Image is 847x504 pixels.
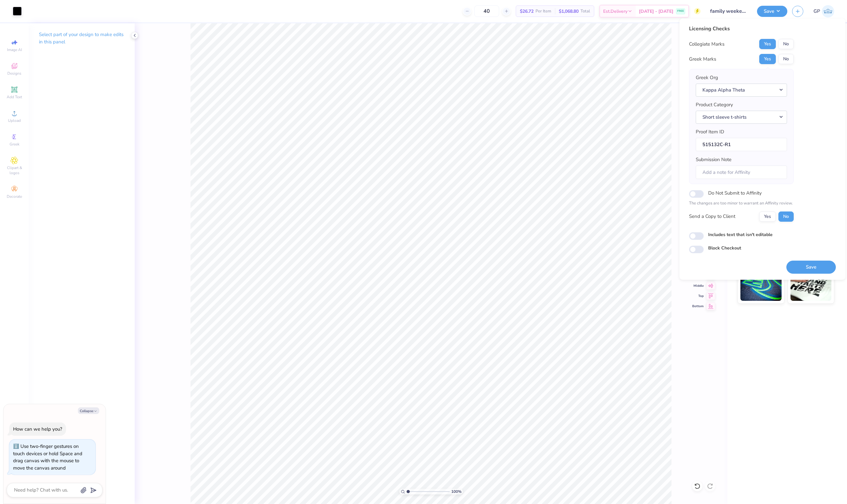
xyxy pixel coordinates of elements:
[786,261,836,274] button: Save
[474,5,499,17] input: – –
[559,8,579,15] span: $1,068.80
[603,8,627,15] span: Est. Delivery
[778,54,794,64] button: No
[689,213,735,220] div: Send a Copy to Client
[696,156,731,163] label: Submission Note
[689,41,724,48] div: Collegiate Marks
[7,71,21,76] span: Designs
[536,8,551,15] span: Per Item
[581,8,590,15] span: Total
[39,31,124,46] p: Select part of your design to make edits in this panel
[689,25,794,33] div: Licensing Checks
[813,5,834,18] a: GP
[8,118,21,123] span: Upload
[696,74,718,81] label: Greek Org
[520,8,534,15] span: $26.72
[759,211,776,222] button: Yes
[7,94,22,100] span: Add Text
[692,294,704,298] span: Top
[759,39,776,49] button: Yes
[689,200,794,207] p: The changes are too minor to warrant an Affinity review.
[813,8,820,15] span: GP
[692,284,704,288] span: Middle
[696,111,787,124] button: Short sleeve t-shirts
[78,407,99,414] button: Collapse
[778,211,794,222] button: No
[757,6,787,17] button: Save
[689,56,716,63] div: Greek Marks
[692,304,704,308] span: Bottom
[13,443,82,471] div: Use two-finger gestures on touch devices or hold Space and drag canvas with the mouse to move the...
[677,9,684,13] span: FREE
[705,5,752,18] input: Untitled Design
[7,47,22,52] span: Image AI
[778,39,794,49] button: No
[708,245,741,251] label: Block Checkout
[791,269,832,301] img: Water based Ink
[696,84,787,97] button: Kappa Alpha Theta
[7,194,22,199] span: Decorate
[639,8,673,15] span: [DATE] - [DATE]
[708,189,762,197] label: Do Not Submit to Affinity
[13,426,62,432] div: How can we help you?
[451,489,461,494] span: 100 %
[759,54,776,64] button: Yes
[740,269,782,301] img: Glow in the Dark Ink
[3,165,26,175] span: Clipart & logos
[696,128,724,136] label: Proof Item ID
[696,101,733,108] label: Product Category
[708,231,773,238] label: Includes text that isn't editable
[10,142,19,147] span: Greek
[696,166,787,179] input: Add a note for Affinity
[822,5,834,18] img: Gene Padilla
